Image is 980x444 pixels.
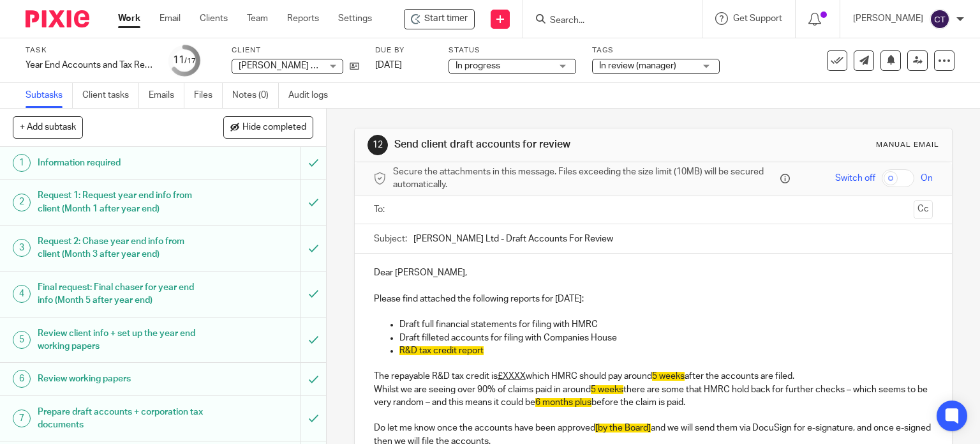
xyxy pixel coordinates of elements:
p: Draft full financial statements for filing with HMRC [399,318,933,331]
div: 7 [13,410,31,427]
div: Bolin Webb Ltd - Year End Accounts and Tax Return [404,9,475,29]
button: + Add subtask [13,116,83,138]
label: Status [449,45,576,56]
span: On [921,172,933,185]
h1: Request 1: Request year end info from client (Month 1 after year end) [38,186,204,218]
div: 11 [173,53,196,68]
span: 6 months plus [535,398,591,407]
a: Audit logs [288,83,338,108]
span: [DATE] [375,61,402,70]
div: 12 [367,135,388,155]
button: Cc [914,200,933,219]
u: £XXXX [498,372,526,381]
div: 5 [13,331,31,349]
h1: Review client info + set up the year end working papers [38,324,204,356]
p: The repayable R&D tax credit is which HMRC should pay around after the accounts are filed. [374,370,933,383]
span: In progress [456,61,500,70]
span: [by the Board] [595,424,651,433]
div: 4 [13,285,31,303]
a: Work [118,12,140,25]
label: Tags [592,45,720,56]
span: Secure the attachments in this message. Files exceeding the size limit (10MB) will be secured aut... [393,165,778,192]
span: Switch off [835,172,875,185]
a: Team [247,12,268,25]
label: Task [26,45,153,56]
a: Settings [338,12,372,25]
label: To: [374,203,388,216]
span: [PERSON_NAME] Ltd [239,61,324,70]
h1: Information required [38,153,204,172]
h1: Prepare draft accounts + corporation tax documents [38,402,204,435]
a: Notes (0) [232,83,279,108]
h1: Send client draft accounts for review [394,138,680,151]
label: Subject: [374,233,407,245]
span: Start timer [424,12,468,26]
h1: Review working papers [38,369,204,388]
button: Hide completed [223,116,313,138]
img: svg%3E [930,9,950,29]
a: Emails [149,83,184,108]
span: 5 weeks [591,385,623,394]
div: Year End Accounts and Tax Return [26,59,153,72]
a: Email [160,12,181,25]
label: Client [232,45,359,56]
a: Files [194,83,223,108]
input: Search [549,15,664,27]
span: 5 weeks [652,372,685,381]
a: Subtasks [26,83,73,108]
p: Draft filleted accounts for filing with Companies House [399,332,933,344]
span: Get Support [733,14,782,23]
a: Client tasks [82,83,139,108]
a: Reports [287,12,319,25]
span: In review (manager) [599,61,676,70]
div: 2 [13,194,31,211]
p: [PERSON_NAME] [853,12,923,25]
div: 6 [13,370,31,388]
p: Dear [PERSON_NAME], [374,266,933,279]
a: Clients [200,12,228,25]
div: Manual email [876,140,939,150]
p: Whilst we are seeing over 90% of claims paid in around there are some that HMRC hold back for fur... [374,383,933,410]
img: Pixie [26,10,89,27]
small: /17 [184,57,196,65]
h1: Final request: Final chaser for year end info (Month 5 after year end) [38,278,204,310]
span: Hide completed [242,123,306,133]
label: Due by [375,45,433,56]
div: 1 [13,154,31,172]
p: Please find attached the following reports for [DATE]: [374,293,933,305]
span: R&D tax credit report [399,346,484,355]
h1: Request 2: Chase year end info from client (Month 3 after year end) [38,232,204,264]
div: 3 [13,239,31,257]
